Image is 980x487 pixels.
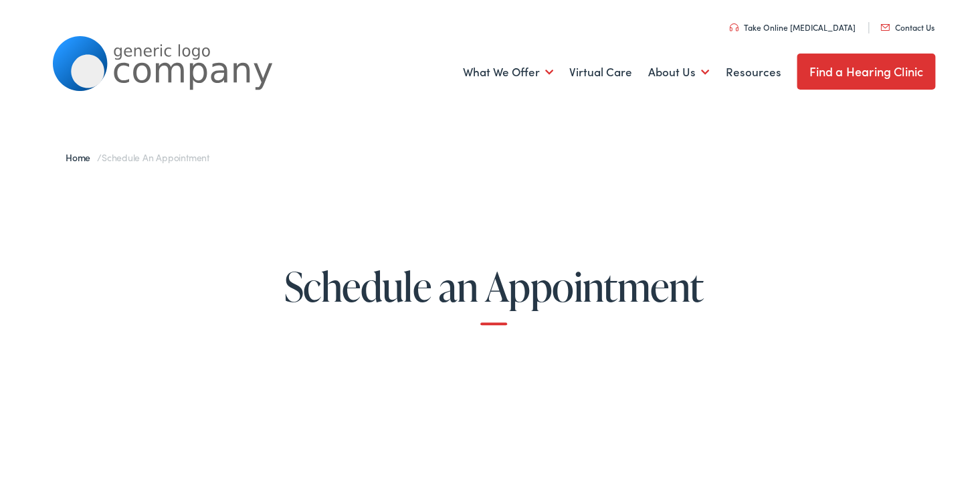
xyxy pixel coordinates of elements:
[102,149,209,162] span: Schedule an Appointment
[66,149,97,162] a: Home
[797,52,935,88] a: Find a Hearing Clinic
[725,45,781,95] a: Resources
[729,19,856,31] a: Take Online [MEDICAL_DATA]
[729,21,739,29] img: utility icon
[39,262,948,323] h1: Schedule an Appointment
[880,19,935,31] a: Contact Us
[880,22,890,29] img: utility icon
[569,45,632,95] a: Virtual Care
[66,149,209,162] span: /
[463,45,553,95] a: What We Offer
[648,45,709,95] a: About Us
